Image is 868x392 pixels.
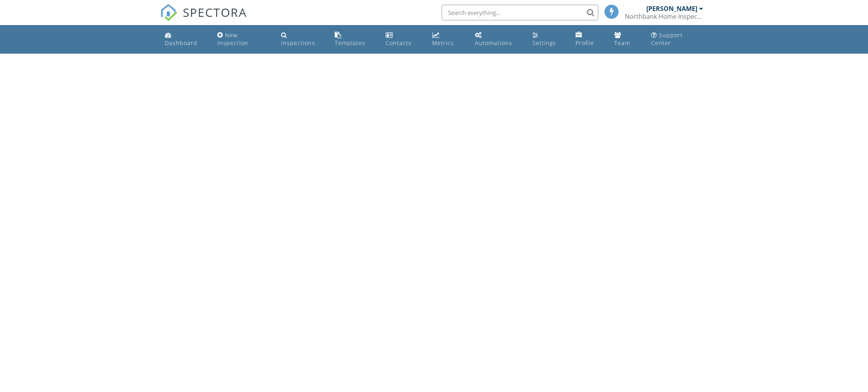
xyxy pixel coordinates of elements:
[611,28,642,51] a: Team
[529,28,566,51] a: Settings
[217,31,248,47] div: New Inspection
[572,28,605,51] a: Company Profile
[475,39,512,47] div: Automations
[625,13,703,20] div: Northbank Home Inspection
[432,39,454,47] div: Metrics
[278,28,325,51] a: Inspections
[472,28,523,51] a: Automations (Basic)
[386,39,411,47] div: Contacts
[162,28,208,51] a: Dashboard
[646,5,697,13] div: [PERSON_NAME]
[335,39,365,47] div: Templates
[532,39,556,47] div: Settings
[281,39,315,47] div: Inspections
[165,39,197,47] div: Dashboard
[183,4,247,20] span: SPECTORA
[614,39,630,47] div: Team
[576,39,594,47] div: Profile
[160,11,247,27] a: SPECTORA
[214,28,272,51] a: New Inspection
[383,28,423,51] a: Contacts
[651,31,683,47] div: Support Center
[332,28,376,51] a: Templates
[160,4,177,21] img: The Best Home Inspection Software - Spectora
[429,28,466,51] a: Metrics
[648,28,706,51] a: Support Center
[442,5,598,20] input: Search everything...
